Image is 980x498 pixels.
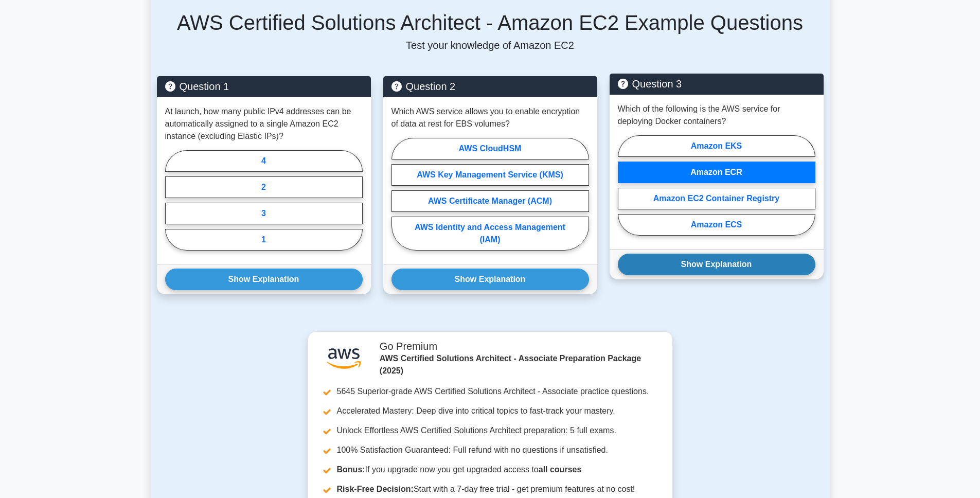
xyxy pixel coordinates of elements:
[165,80,363,93] h5: Question 1
[618,135,815,157] label: Amazon EKS
[391,190,589,212] label: AWS Certificate Manager (ACM)
[391,105,589,130] p: Which AWS service allows you to enable encryption of data at rest for EBS volumes?
[165,269,363,290] button: Show Explanation
[165,203,363,224] label: 3
[391,164,589,186] label: AWS Key Management Service (KMS)
[391,80,589,93] h5: Question 2
[165,105,363,143] p: At launch, how many public IPv4 addresses can be automatically assigned to a single Amazon EC2 in...
[391,269,589,290] button: Show Explanation
[165,150,363,172] label: 4
[165,229,363,251] label: 1
[391,217,589,251] label: AWS Identity and Access Management (IAM)
[618,214,815,236] label: Amazon ECS
[618,78,815,90] h5: Question 3
[618,254,815,275] button: Show Explanation
[157,39,824,51] p: Test your knowledge of Amazon EC2
[391,138,589,159] label: AWS CloudHSM
[618,188,815,209] label: Amazon EC2 Container Registry
[618,162,815,183] label: Amazon ECR
[618,103,815,128] p: Which of the following is the AWS service for deploying Docker containers?
[157,10,824,35] h5: AWS Certified Solutions Architect - Amazon EC2 Example Questions
[165,176,363,198] label: 2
